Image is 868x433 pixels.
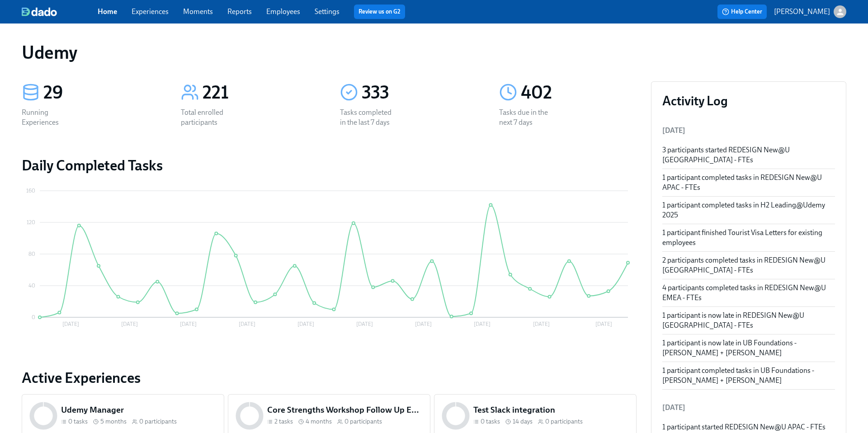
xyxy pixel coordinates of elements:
[22,156,637,174] h2: Daily Completed Tasks
[274,417,293,426] span: 2 tasks
[774,5,846,18] button: [PERSON_NAME]
[183,7,213,16] a: Moments
[267,404,423,416] h5: Core Strengths Workshop Follow Up Experience
[100,417,127,426] span: 5 months
[533,321,550,327] tspan: [DATE]
[61,404,217,416] h5: Udemy Manager
[139,417,177,426] span: 0 participants
[662,93,835,109] h3: Activity Log
[473,404,629,416] h5: Test Slack integration
[22,369,637,387] a: Active Experiences
[22,7,98,16] a: dado
[662,228,835,248] div: 1 participant finished Tourist Visa Letters for existing employees
[354,5,405,19] button: Review us on G2
[722,7,762,16] span: Help Center
[297,321,314,327] tspan: [DATE]
[121,321,138,327] tspan: [DATE]
[662,173,835,193] div: 1 participant completed tasks in REDESIGN New@U APAC - FTEs
[68,417,88,426] span: 0 tasks
[662,283,835,303] div: 4 participants completed tasks in REDESIGN New@U EMEA - FTEs
[662,311,835,330] div: 1 participant is now late in REDESIGN New@U [GEOGRAPHIC_DATA] - FTEs
[22,108,80,127] div: Running Experiences
[662,397,835,419] li: [DATE]
[474,321,491,327] tspan: [DATE]
[266,7,300,16] a: Employees
[481,417,500,426] span: 0 tasks
[306,417,332,426] span: 4 months
[595,321,612,327] tspan: [DATE]
[239,321,255,327] tspan: [DATE]
[132,7,169,16] a: Experiences
[415,321,432,327] tspan: [DATE]
[315,7,340,16] a: Settings
[28,282,35,289] tspan: 40
[662,338,835,358] div: 1 participant is now late in UB Foundations - [PERSON_NAME] + [PERSON_NAME]
[545,417,583,426] span: 0 participants
[27,219,35,226] tspan: 120
[359,7,401,16] a: Review us on G2
[662,145,835,165] div: 3 participants started REDESIGN New@U [GEOGRAPHIC_DATA] - FTEs
[774,7,830,17] p: [PERSON_NAME]
[98,7,117,16] a: Home
[662,366,835,386] div: 1 participant completed tasks in UB Foundations - [PERSON_NAME] + [PERSON_NAME]
[362,81,477,104] div: 333
[227,7,252,16] a: Reports
[181,108,239,127] div: Total enrolled participants
[662,255,835,275] div: 2 participants completed tasks in REDESIGN New@U [GEOGRAPHIC_DATA] - FTEs
[662,422,835,432] div: 1 participant started REDESIGN New@U APAC - FTEs
[662,126,685,135] span: [DATE]
[28,251,35,257] tspan: 80
[203,81,318,104] div: 221
[717,5,767,19] button: Help Center
[26,188,35,194] tspan: 160
[62,321,79,327] tspan: [DATE]
[340,108,398,127] div: Tasks completed in the last 7 days
[521,81,637,104] div: 402
[662,200,835,220] div: 1 participant completed tasks in H2 Leading@Udemy 2025
[180,321,197,327] tspan: [DATE]
[513,417,533,426] span: 14 days
[22,7,57,16] img: dado
[43,81,159,104] div: 29
[22,42,77,63] h1: Udemy
[32,314,35,320] tspan: 0
[356,321,373,327] tspan: [DATE]
[344,417,382,426] span: 0 participants
[499,108,557,127] div: Tasks due in the next 7 days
